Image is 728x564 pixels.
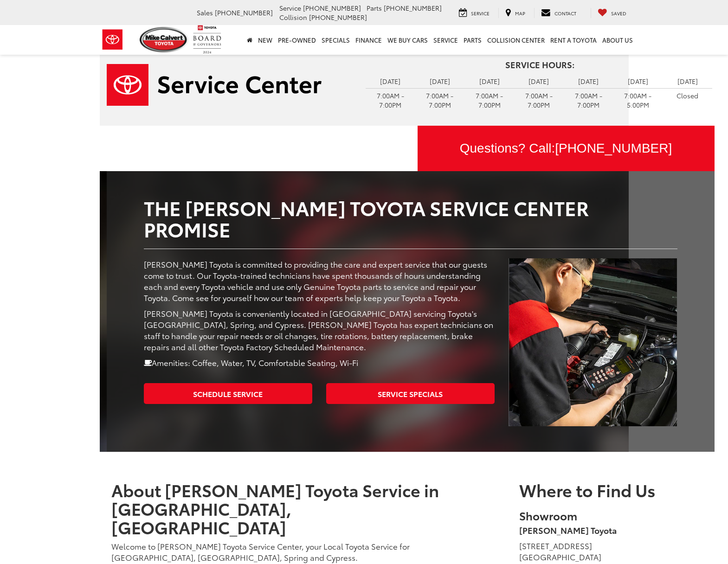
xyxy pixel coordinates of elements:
[418,126,715,171] div: Questions? Call:
[515,10,525,17] span: Map
[366,88,415,112] td: 7:00AM - 7:00PM
[144,258,495,303] p: [PERSON_NAME] Toyota is committed to providing the care and expert service that our guests come t...
[384,3,442,13] span: [PHONE_NUMBER]
[366,74,415,88] td: [DATE]
[100,171,629,452] div: Mike Calvert Toyota | Houston, TX
[255,25,275,55] a: New
[326,383,495,404] a: Service Specials
[111,540,455,563] p: Welcome to [PERSON_NAME] Toyota Service Center, your Local Toyota Service for [GEOGRAPHIC_DATA], ...
[279,13,307,22] span: Collision
[144,357,495,368] p: Amenities: Coffee, Water, TV, Comfortable Seating, Wi-Fi
[107,64,322,106] img: Service Center | Mike Calvert Toyota in Houston TX
[611,10,626,17] span: Saved
[140,27,189,52] img: Mike Calvert Toyota
[613,88,663,112] td: 7:00AM - 5:00PM
[367,3,382,13] span: Parts
[591,8,633,18] a: My Saved Vehicles
[244,25,255,55] a: Home
[319,25,353,55] a: Specials
[95,25,130,55] img: Toyota
[519,540,709,562] address: [STREET_ADDRESS] [GEOGRAPHIC_DATA]
[509,258,677,426] img: Service Center | Mike Calvert Toyota in Houston TX
[599,25,636,55] a: About Us
[461,25,484,55] a: Parts
[548,25,599,55] a: Rent a Toyota
[415,74,465,88] td: [DATE]
[144,197,677,239] h2: The [PERSON_NAME] Toyota Service Center Promise
[385,25,431,55] a: WE BUY CARS
[484,25,548,55] a: Collision Center
[452,8,496,18] a: Service
[353,25,385,55] a: Finance
[498,8,532,18] a: Map
[514,88,564,112] td: 7:00AM - 7:00PM
[519,509,709,521] h5: Showroom
[144,383,312,404] a: Schedule Service
[418,126,715,171] a: Questions? Call:[PHONE_NUMBER]
[215,8,273,17] span: [PHONE_NUMBER]
[415,88,465,112] td: 7:00AM - 7:00PM
[309,13,367,22] span: [PHONE_NUMBER]
[197,8,213,17] span: Sales
[464,88,514,112] td: 7:00AM - 7:00PM
[554,10,576,17] span: Contact
[514,74,564,88] td: [DATE]
[431,25,461,55] a: Service
[564,74,613,88] td: [DATE]
[663,74,712,88] td: [DATE]
[303,3,361,13] span: [PHONE_NUMBER]
[471,10,490,17] span: Service
[144,308,495,352] p: [PERSON_NAME] Toyota is conveniently located in [GEOGRAPHIC_DATA] servicing Toyota's [GEOGRAPHIC_...
[613,74,663,88] td: [DATE]
[275,25,319,55] a: Pre-Owned
[564,88,613,112] td: 7:00AM - 7:00PM
[279,3,301,13] span: Service
[111,481,455,536] h1: About [PERSON_NAME] Toyota Service in [GEOGRAPHIC_DATA], [GEOGRAPHIC_DATA]
[464,74,514,88] td: [DATE]
[663,88,712,103] td: Closed
[534,8,583,18] a: Contact
[519,481,709,499] h4: Where to Find Us
[107,64,352,106] a: Service Center | Mike Calvert Toyota in Houston TX
[366,60,715,70] h4: Service Hours:
[519,526,709,535] h5: [PERSON_NAME] Toyota
[555,141,672,155] span: [PHONE_NUMBER]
